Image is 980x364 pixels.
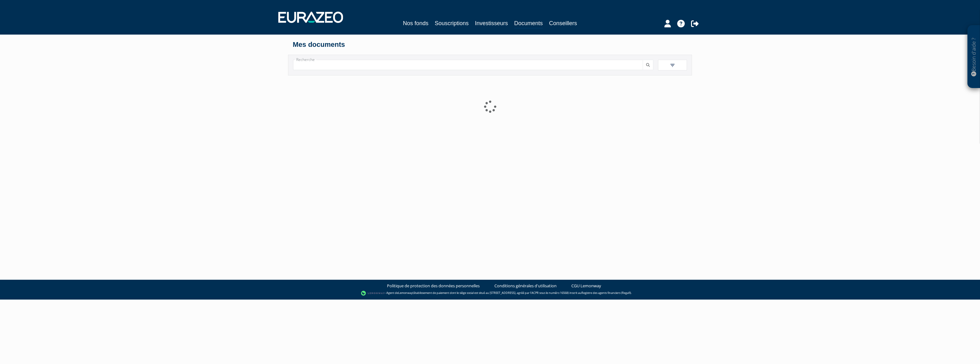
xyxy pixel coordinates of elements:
a: CGU Lemonway [571,283,601,289]
img: logo-lemonway.png [361,290,385,296]
a: Nos fonds [403,19,428,28]
a: Lemonway [398,291,413,295]
a: Documents [514,19,543,29]
a: Investisseurs [475,19,508,28]
input: Recherche [293,60,643,70]
h4: Mes documents [293,41,687,48]
a: Politique de protection des données personnelles [387,283,480,289]
a: Registre des agents financiers (Regafi) [581,291,631,295]
a: Conditions générales d'utilisation [494,283,557,289]
img: 1732889491-logotype_eurazeo_blanc_rvb.png [278,12,343,23]
a: Conseillers [549,19,577,28]
a: Souscriptions [435,19,469,28]
img: filter.svg [670,63,675,68]
p: Besoin d'aide ? [970,29,977,85]
div: - Agent de (établissement de paiement dont le siège social est situé au [STREET_ADDRESS], agréé p... [6,290,974,296]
